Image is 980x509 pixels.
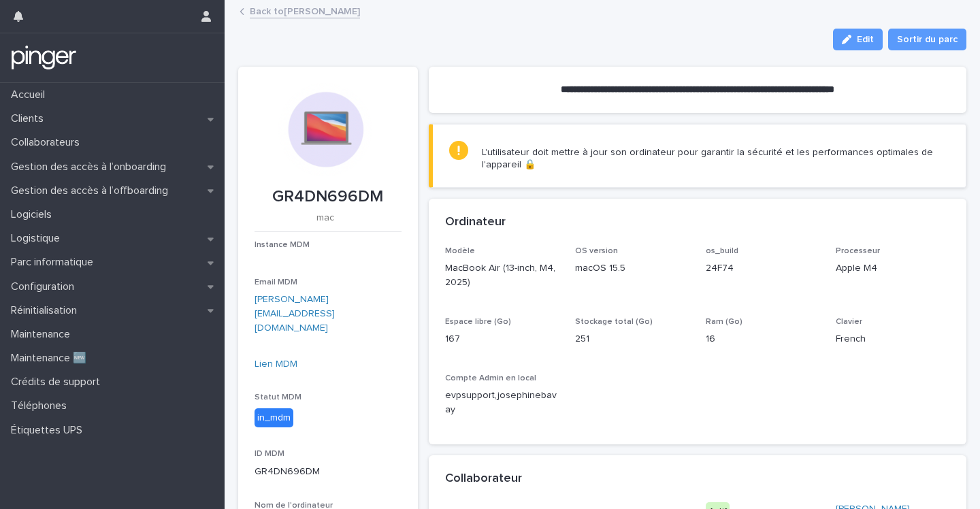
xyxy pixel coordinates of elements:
[255,359,297,369] a: Lien MDM
[706,332,820,346] p: 16
[706,261,820,276] p: 24F74
[836,318,862,326] span: Clavier
[445,332,559,346] p: 167
[445,472,522,487] h2: Collaborateur
[836,261,950,276] p: Apple M4
[836,247,880,255] span: Processeur
[445,261,559,290] p: MacBook Air (13-inch, M4, 2025)
[250,3,360,18] a: Back to[PERSON_NAME]
[5,399,78,412] p: Téléphones
[575,247,618,255] span: OS version
[255,187,402,207] p: GR4DN696DM
[445,389,559,417] p: evpsupport,josephinebavay
[5,280,85,293] p: Configuration
[5,112,54,125] p: Clients
[5,184,179,197] p: Gestion des accès à l’offboarding
[575,261,689,276] p: macOS 15.5
[5,256,104,269] p: Parc informatique
[888,29,966,50] button: Sortir du parc
[5,208,63,221] p: Logiciels
[833,29,883,50] button: Edit
[706,247,738,255] span: os_build
[445,215,506,230] h2: Ordinateur
[575,332,689,346] p: 251
[445,247,475,255] span: Modèle
[5,88,56,101] p: Accueil
[445,374,536,382] span: Compte Admin en local
[255,212,396,224] p: mac
[255,465,402,479] p: GR4DN696DM
[255,295,335,333] a: [PERSON_NAME][EMAIL_ADDRESS][DOMAIN_NAME]
[11,44,77,71] img: mTgBEunGTSyRkCgitkcU
[5,161,177,174] p: Gestion des accès à l’onboarding
[255,393,301,401] span: Statut MDM
[5,136,91,149] p: Collaborateurs
[5,328,81,341] p: Maintenance
[857,35,874,44] span: Edit
[5,304,88,317] p: Réinitialisation
[255,278,297,286] span: Email MDM
[575,318,653,326] span: Stockage total (Go)
[5,376,111,389] p: Crédits de support
[445,318,511,326] span: Espace libre (Go)
[706,318,742,326] span: Ram (Go)
[897,33,958,46] span: Sortir du parc
[255,408,293,428] div: in_mdm
[5,232,71,245] p: Logistique
[255,241,310,249] span: Instance MDM
[5,424,93,437] p: Étiquettes UPS
[255,450,284,458] span: ID MDM
[836,332,950,346] p: French
[482,146,949,171] p: L'utilisateur doit mettre à jour son ordinateur pour garantir la sécurité et les performances opt...
[5,352,97,365] p: Maintenance 🆕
